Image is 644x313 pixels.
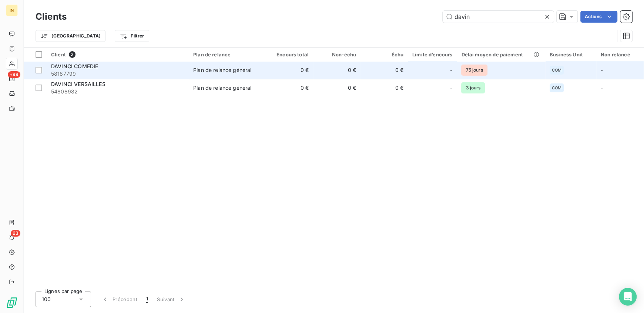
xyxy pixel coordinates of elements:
[270,52,309,57] div: Encours total
[601,52,639,57] div: Non relancé
[69,51,76,58] span: 2
[193,84,251,92] div: Plan de relance général
[461,52,540,57] div: Délai moyen de paiement
[36,30,105,42] button: [GEOGRAPHIC_DATA]
[360,79,408,97] td: 0 €
[461,82,485,93] span: 3 jours
[142,291,152,307] button: 1
[360,61,408,79] td: 0 €
[6,297,18,309] img: Logo LeanPay
[97,291,142,307] button: Précédent
[313,79,360,97] td: 0 €
[580,11,617,23] button: Actions
[6,4,18,16] div: IN
[266,61,313,79] td: 0 €
[313,61,360,79] td: 0 €
[450,84,452,92] span: -
[601,67,603,73] span: -
[115,30,149,42] button: Filtrer
[318,52,356,57] div: Non-échu
[550,52,592,57] div: Business Unit
[42,296,51,303] span: 100
[601,85,603,91] span: -
[443,11,554,23] input: Rechercher
[51,81,105,87] span: DAVINCI VERSAILLES
[51,88,184,95] span: 54808982
[11,230,20,237] span: 63
[365,52,403,57] div: Échu
[8,71,20,78] span: +99
[552,68,561,72] span: COM
[193,66,251,74] div: Plan de relance général
[619,288,637,306] div: Open Intercom Messenger
[36,10,67,23] h3: Clients
[51,63,98,69] span: DAVINCI COMEDIE
[152,291,190,307] button: Suivant
[51,70,184,78] span: 58187799
[193,52,261,57] div: Plan de relance
[450,66,452,74] span: -
[266,79,313,97] td: 0 €
[146,296,148,303] span: 1
[461,65,487,76] span: 75 jours
[51,52,66,57] span: Client
[552,86,561,90] span: COM
[412,52,452,57] div: Limite d’encours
